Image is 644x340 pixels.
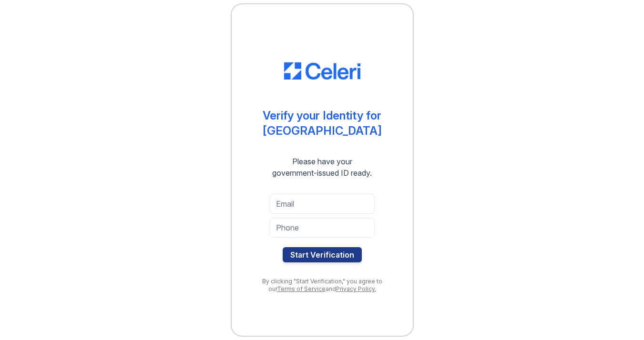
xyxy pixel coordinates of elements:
[270,194,375,214] input: Email
[336,285,376,292] a: Privacy Policy.
[283,247,362,262] button: Start Verification
[263,108,382,139] div: Verify your Identity for [GEOGRAPHIC_DATA]
[284,62,360,80] img: CE_Logo_Blue-a8612792a0a2168367f1c8372b55b34899dd931a85d93a1a3d3e32e68fde9ad4.png
[251,278,394,293] div: By clicking "Start Verification," you agree to our and
[255,156,389,179] div: Please have your government-issued ID ready.
[270,218,375,238] input: Phone
[277,285,326,292] a: Terms of Service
